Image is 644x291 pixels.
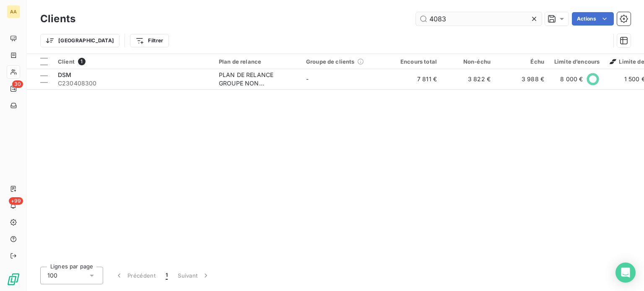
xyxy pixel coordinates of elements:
span: C230408300 [58,79,209,88]
div: PLAN DE RELANCE GROUPE NON AUTOMATIQUE [219,71,296,88]
img: Logo LeanPay [7,273,20,286]
span: 100 [47,271,57,280]
button: Filtrer [130,34,169,47]
button: [GEOGRAPHIC_DATA] [40,34,119,47]
div: Limite d’encours [554,58,600,65]
button: 1 [161,267,173,284]
span: +99 [9,197,23,205]
span: Groupe de clients [306,58,355,65]
h3: Clients [40,11,75,26]
button: Actions [572,12,614,26]
div: AA [7,5,20,18]
td: 3 988 € [496,69,549,89]
div: Échu [501,58,544,65]
td: 3 822 € [442,69,496,89]
span: 8 000 € [560,75,583,83]
span: DSM [58,71,71,78]
button: Précédent [110,267,161,284]
span: Client [58,58,75,65]
button: Suivant [173,267,215,284]
div: Encours total [393,58,437,65]
input: Rechercher [416,12,542,26]
span: 30 [12,80,23,88]
td: 7 811 € [388,69,442,89]
span: 1 [78,58,86,65]
span: 1 [166,271,168,280]
div: Non-échu [447,58,491,65]
div: Open Intercom Messenger [615,263,636,283]
span: - [306,75,309,82]
div: Plan de relance [219,58,296,65]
